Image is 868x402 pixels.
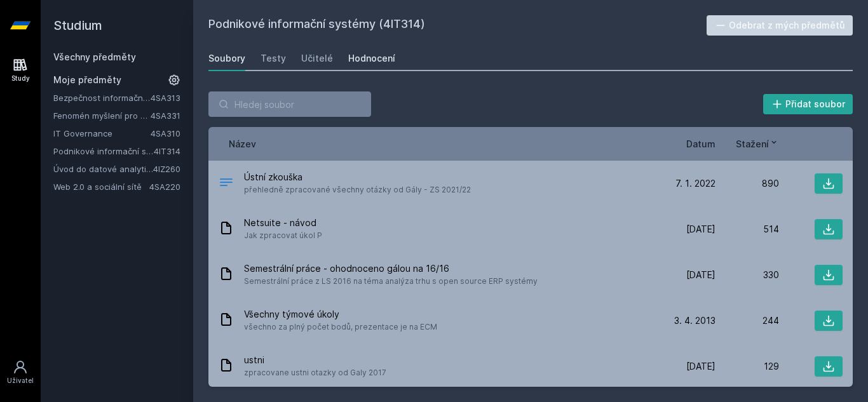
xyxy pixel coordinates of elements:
span: Semestrální práce - ohodnoceno gálou na 16/16 [244,262,538,275]
a: IT Governance [53,127,151,140]
a: Study [3,51,38,90]
div: Study [11,74,30,83]
span: Stažení [736,137,769,151]
button: Stažení [736,137,779,151]
span: ustni [244,354,386,366]
a: Učitelé [301,46,333,71]
span: Ústní zkouška [244,171,471,184]
a: 4IT314 [154,146,180,156]
span: 7. 1. 2022 [675,177,715,190]
a: Uživatel [3,353,38,392]
a: Bezpečnost informačních systémů [53,91,151,104]
div: 890 [715,177,779,190]
a: Úvod do datové analytiky [53,163,153,175]
span: Semestrální práce z LS 2016 na téma analýza trhu s open source ERP systémy [244,275,538,288]
a: Hodnocení [348,46,395,71]
span: přehledně zpracované všechny otázky od Gály - ZS 2021/22 [244,184,471,196]
a: Web 2.0 a sociální sítě [53,180,149,193]
span: Moje předměty [53,74,121,86]
span: [DATE] [686,223,715,236]
h2: Podnikové informační systémy (4IT314) [208,15,707,36]
div: 330 [715,269,779,281]
span: Jak zpracovat úkol P [244,229,322,242]
div: 514 [715,223,779,236]
div: Uživatel [7,376,34,385]
a: 4SA313 [151,93,180,103]
a: Fenomén myšlení pro manažery [53,109,151,122]
a: 4IZ260 [153,164,180,174]
a: Soubory [208,46,245,71]
a: 4SA310 [151,128,180,138]
button: Datum [686,137,715,151]
div: Testy [261,52,286,65]
span: všechno za plný počet bodů, prezentace je na ECM [244,321,437,333]
span: Všechny týmové úkoly [244,308,437,321]
a: Testy [261,46,286,71]
input: Hledej soubor [208,91,371,117]
a: 4SA220 [149,182,180,192]
a: Podnikové informační systémy [53,145,154,157]
span: 3. 4. 2013 [674,314,715,327]
div: Soubory [208,52,245,65]
span: [DATE] [686,360,715,373]
button: Odebrat z mých předmětů [707,15,853,36]
a: Všechny předměty [53,51,136,62]
span: Netsuite - návod [244,217,322,229]
div: 244 [715,314,779,327]
a: 4SA331 [151,111,180,121]
span: zpracovane ustni otazky od Galy 2017 [244,366,386,379]
div: .DOCX [219,175,234,193]
div: 129 [715,360,779,373]
button: Název [229,137,256,151]
div: Učitelé [301,52,333,65]
div: Hodnocení [348,52,395,65]
span: [DATE] [686,269,715,281]
button: Přidat soubor [763,94,853,114]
